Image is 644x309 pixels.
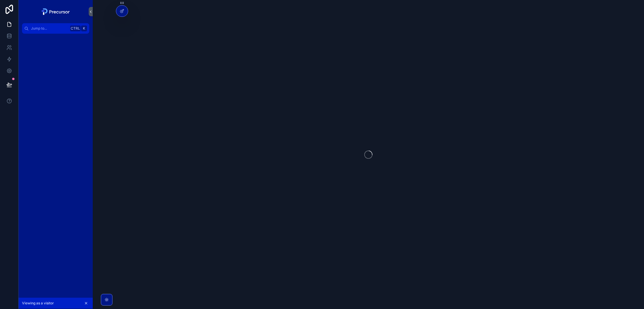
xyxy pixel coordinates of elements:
[22,23,89,34] button: Jump to...CtrlK
[19,34,93,44] div: scrollable content
[82,26,86,31] span: K
[40,7,72,16] img: App logo
[31,26,68,31] span: Jump to...
[70,26,81,31] span: Ctrl
[22,301,54,306] span: Viewing as a visitor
